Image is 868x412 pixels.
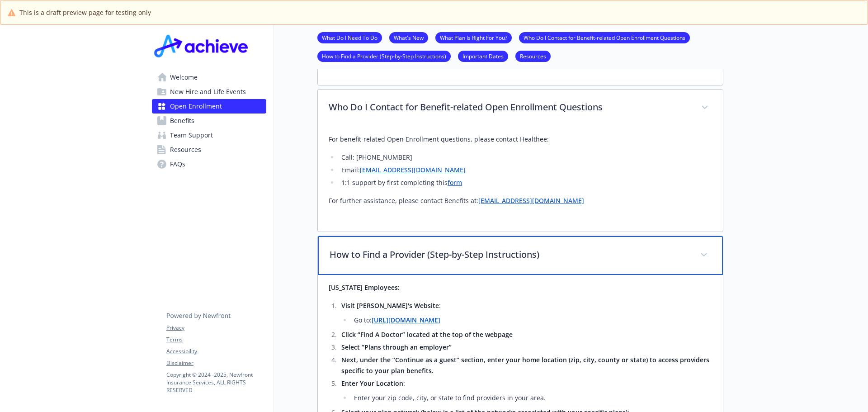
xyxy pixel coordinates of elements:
[351,315,712,326] li: Go to:
[329,195,712,206] p: For further assistance, please contact Benefits at:
[166,336,266,344] a: Terms
[170,142,201,157] span: Resources
[339,378,712,403] li: :
[339,152,712,163] li: Call: [PHONE_NUMBER]
[317,33,382,42] a: What Do I Need To Do
[341,330,513,339] strong: Click “Find A Doctor” located at the top of the webpage
[515,52,551,60] a: Resources
[170,70,198,85] span: Welcome
[448,178,462,187] a: form
[341,343,452,351] strong: Select “Plans through an employer”
[166,324,266,332] a: Privacy
[152,99,266,114] a: Open Enrollment
[170,114,194,128] span: Benefits
[351,393,712,403] li: Enter your zip code, city, or state to find providers in your area.
[19,8,151,17] span: This is a draft preview page for testing only
[519,33,690,42] a: Who Do I Contact for Benefit-related Open Enrollment Questions
[152,85,266,99] a: New Hire and Life Events
[166,359,266,367] a: Disclaimer
[339,165,712,175] li: Email:
[435,33,512,42] a: What Plan Is Right For You?
[170,99,222,114] span: Open Enrollment
[170,85,246,99] span: New Hire and Life Events
[329,283,400,292] strong: [US_STATE] Employees:
[318,236,723,275] div: How to Find a Provider (Step-by-Step Instructions)
[317,52,451,60] a: How to Find a Provider (Step-by-Step Instructions)
[372,316,440,324] a: [URL][DOMAIN_NAME]
[341,301,439,310] strong: Visit [PERSON_NAME]'s Website
[360,166,466,174] a: [EMAIL_ADDRESS][DOMAIN_NAME]
[330,248,689,261] p: How to Find a Provider (Step-by-Step Instructions)
[329,100,690,114] p: Who Do I Contact for Benefit-related Open Enrollment Questions
[339,177,712,188] li: 1:1 support by first completing this
[458,52,508,60] a: Important Dates
[152,70,266,85] a: Welcome
[329,134,712,145] p: For benefit-related Open Enrollment questions, please contact Healthee:
[341,379,403,388] strong: Enter Your Location
[389,33,428,42] a: What's New
[166,347,266,355] a: Accessibility
[152,114,266,128] a: Benefits
[170,157,185,171] span: FAQs
[341,355,709,375] strong: Next, under the “Continue as a guest” section, enter your home location (zip, city, county or sta...
[152,142,266,157] a: Resources
[318,127,723,232] div: Who Do I Contact for Benefit-related Open Enrollment Questions
[152,157,266,171] a: FAQs
[170,128,213,142] span: Team Support
[318,90,723,127] div: Who Do I Contact for Benefit-related Open Enrollment Questions
[339,300,712,326] li: :
[166,371,266,394] p: Copyright © 2024 - 2025 , Newfront Insurance Services, ALL RIGHTS RESERVED
[478,196,584,205] a: [EMAIL_ADDRESS][DOMAIN_NAME]
[152,128,266,142] a: Team Support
